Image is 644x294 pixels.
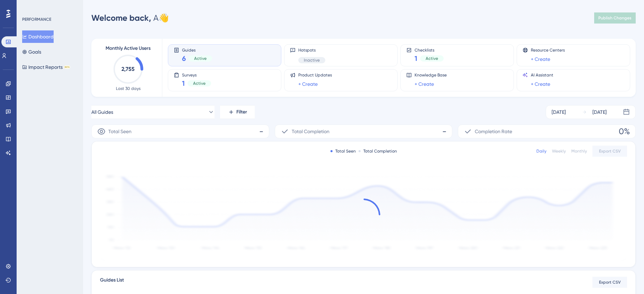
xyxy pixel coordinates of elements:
[415,72,447,78] span: Knowledge Base
[531,80,550,88] a: + Create
[552,148,566,154] div: Weekly
[415,47,444,52] span: Checklists
[100,276,124,288] span: Guides List
[64,65,70,69] div: BETA
[91,105,215,119] button: All Guides
[415,80,434,88] a: + Create
[22,30,54,43] button: Dashboard
[599,279,621,285] span: Export CSV
[598,15,632,21] span: Publish Changes
[292,127,329,136] span: Total Completion
[536,148,546,154] div: Daily
[108,127,131,136] span: Total Seen
[426,56,438,61] span: Active
[571,148,587,154] div: Monthly
[599,148,621,154] span: Export CSV
[552,108,566,116] div: [DATE]
[194,56,207,61] span: Active
[182,79,185,88] span: 1
[22,61,70,73] button: Impact ReportsBETA
[330,148,356,154] div: Total Seen
[193,81,206,86] span: Active
[304,57,320,63] span: Inactive
[91,12,169,24] div: A 👋
[116,86,140,91] span: Last 30 days
[592,108,607,116] div: [DATE]
[298,80,318,88] a: + Create
[220,105,255,119] button: Filter
[298,47,325,53] span: Hotspots
[22,17,51,22] div: PERFORMANCE
[91,13,151,23] span: Welcome back,
[475,127,512,136] span: Completion Rate
[442,126,446,137] span: -
[531,47,565,53] span: Resource Centers
[236,108,247,116] span: Filter
[298,72,332,78] span: Product Updates
[415,54,417,63] span: 1
[91,108,113,116] span: All Guides
[182,47,212,52] span: Guides
[619,126,630,137] span: 0%
[592,146,627,157] button: Export CSV
[106,44,151,53] span: Monthly Active Users
[594,12,636,24] button: Publish Changes
[22,46,41,58] button: Goals
[592,277,627,288] button: Export CSV
[359,148,397,154] div: Total Completion
[182,54,186,63] span: 6
[182,72,211,77] span: Surveys
[259,126,263,137] span: -
[531,55,550,63] a: + Create
[121,66,135,72] text: 2,755
[531,72,553,78] span: AI Assistant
